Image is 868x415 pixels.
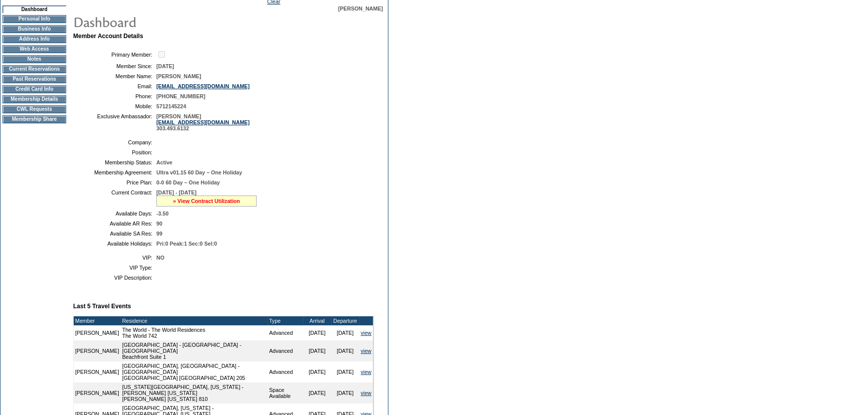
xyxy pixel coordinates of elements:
[121,382,268,403] td: [US_STATE][GEOGRAPHIC_DATA], [US_STATE] - [PERSON_NAME] [US_STATE] [PERSON_NAME] [US_STATE] 810
[77,169,152,175] td: Membership Agreement:
[121,340,268,361] td: [GEOGRAPHIC_DATA] - [GEOGRAPHIC_DATA] - [GEOGRAPHIC_DATA] Beachfront Suite 1
[331,340,359,361] td: [DATE]
[77,211,152,217] td: Available Days:
[303,340,331,361] td: [DATE]
[361,390,371,396] a: view
[77,189,152,206] td: Current Contract:
[3,45,66,53] td: Web Access
[3,105,66,113] td: CWL Requests
[77,103,152,109] td: Mobile:
[156,159,172,165] span: Active
[3,75,66,83] td: Past Reservations
[77,255,152,261] td: VIP:
[73,33,143,40] b: Member Account Details
[173,198,240,204] a: » View Contract Utilization
[156,119,250,125] a: [EMAIL_ADDRESS][DOMAIN_NAME]
[77,275,152,281] td: VIP Description:
[156,255,164,261] span: NO
[303,316,331,325] td: Arrival
[156,83,250,89] a: [EMAIL_ADDRESS][DOMAIN_NAME]
[77,139,152,145] td: Company:
[331,325,359,340] td: [DATE]
[73,12,273,32] img: pgTtlDashboard.gif
[156,189,196,195] span: [DATE] - [DATE]
[156,179,220,185] span: 0-0 60 Day – One Holiday
[121,361,268,382] td: [GEOGRAPHIC_DATA], [GEOGRAPHIC_DATA] - [GEOGRAPHIC_DATA] [GEOGRAPHIC_DATA] [GEOGRAPHIC_DATA] 205
[156,221,162,227] span: 90
[74,340,121,361] td: [PERSON_NAME]
[77,159,152,165] td: Membership Status:
[77,149,152,155] td: Position:
[338,6,383,12] span: [PERSON_NAME]
[77,83,152,89] td: Email:
[156,73,201,79] span: [PERSON_NAME]
[77,93,152,99] td: Phone:
[268,361,303,382] td: Advanced
[331,382,359,403] td: [DATE]
[156,169,242,175] span: Ultra v01.15 60 Day – One Holiday
[156,93,205,99] span: [PHONE_NUMBER]
[3,35,66,43] td: Address Info
[156,63,174,69] span: [DATE]
[77,113,152,131] td: Exclusive Ambassador:
[331,316,359,325] td: Departure
[303,325,331,340] td: [DATE]
[3,15,66,23] td: Personal Info
[156,211,168,217] span: -3.50
[77,50,152,59] td: Primary Member:
[74,316,121,325] td: Member
[77,241,152,247] td: Available Holidays:
[361,330,371,336] a: view
[3,25,66,33] td: Business Info
[331,361,359,382] td: [DATE]
[77,73,152,79] td: Member Name:
[156,113,250,131] span: [PERSON_NAME] 303.493.6132
[3,85,66,93] td: Credit Card Info
[77,265,152,271] td: VIP Type:
[303,361,331,382] td: [DATE]
[3,55,66,63] td: Notes
[361,369,371,375] a: view
[156,231,162,237] span: 99
[156,241,217,247] span: Pri:0 Peak:1 Sec:0 Sel:0
[77,63,152,69] td: Member Since:
[268,340,303,361] td: Advanced
[268,382,303,403] td: Space Available
[74,382,121,403] td: [PERSON_NAME]
[268,325,303,340] td: Advanced
[156,103,186,109] span: 5712145224
[3,65,66,73] td: Current Reservations
[74,361,121,382] td: [PERSON_NAME]
[121,316,268,325] td: Residence
[74,325,121,340] td: [PERSON_NAME]
[303,382,331,403] td: [DATE]
[73,303,131,310] b: Last 5 Travel Events
[121,325,268,340] td: The World - The World Residences The World 742
[3,95,66,103] td: Membership Details
[268,316,303,325] td: Type
[3,115,66,123] td: Membership Share
[77,231,152,237] td: Available SA Res:
[77,179,152,185] td: Price Plan:
[77,221,152,227] td: Available AR Res:
[3,6,66,13] td: Dashboard
[361,348,371,354] a: view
